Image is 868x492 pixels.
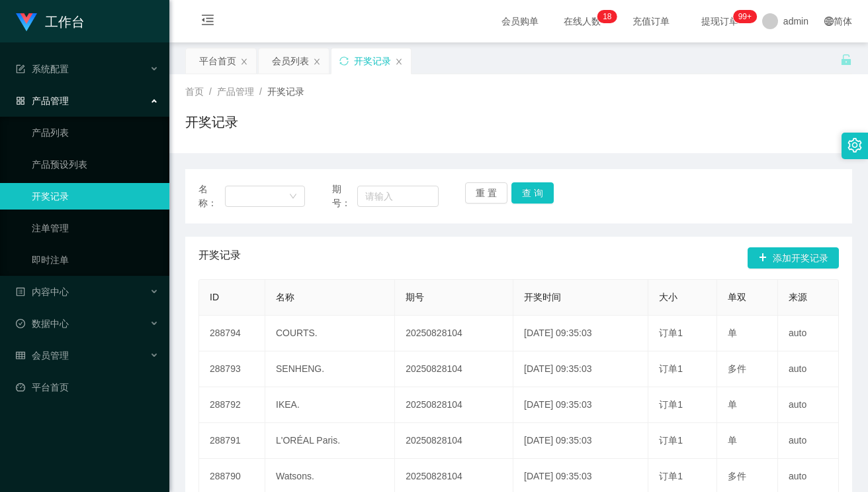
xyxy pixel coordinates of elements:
i: 图标: unlock [840,54,852,66]
button: 图标: plus添加开奖记录 [748,247,839,269]
td: SENHENG. [265,351,395,387]
span: 名称 [276,292,294,302]
td: auto [778,423,839,459]
td: [DATE] 09:35:03 [513,387,648,423]
p: 1 [603,10,607,23]
span: / [259,86,262,97]
a: 即时注单 [32,247,159,273]
span: 期号： [332,182,358,210]
td: 288793 [199,351,265,387]
span: 订单1 [659,435,683,446]
button: 重 置 [465,182,507,204]
td: 20250828104 [395,316,513,351]
div: 开奖记录 [354,48,391,74]
td: 288794 [199,316,265,351]
span: 会员管理 [16,350,69,361]
span: 单双 [728,292,746,302]
img: logo.9652507e.png [16,13,37,32]
i: 图标: profile [16,287,25,296]
a: 产品列表 [32,119,159,146]
span: 开奖记录 [267,86,304,97]
a: 图标: dashboard平台首页 [16,374,159,400]
span: 名称： [198,182,225,210]
td: [DATE] 09:35:03 [513,351,648,387]
span: 首页 [185,86,204,97]
a: 工作台 [16,16,85,27]
i: 图标: setting [847,138,862,153]
span: 开奖记录 [198,247,241,269]
i: 图标: down [289,192,297,202]
span: 产品管理 [217,86,254,97]
i: 图标: close [313,58,321,66]
input: 请输入 [357,186,439,207]
td: 20250828104 [395,351,513,387]
td: [DATE] 09:35:03 [513,423,648,459]
td: 288791 [199,423,265,459]
span: 订单1 [659,328,683,338]
span: 产品管理 [16,95,69,106]
td: auto [778,351,839,387]
td: [DATE] 09:35:03 [513,316,648,351]
td: auto [778,387,839,423]
p: 8 [607,10,612,23]
a: 开奖记录 [32,183,159,210]
i: 图标: appstore-o [16,96,25,105]
td: 20250828104 [395,423,513,459]
span: ID [210,292,219,302]
h1: 开奖记录 [185,112,238,132]
i: 图标: global [824,17,834,26]
span: 开奖时间 [524,292,561,302]
td: IKEA. [265,387,395,423]
span: 订单1 [659,471,683,481]
span: 期号 [406,292,424,302]
button: 查 询 [511,182,554,204]
a: 注单管理 [32,215,159,241]
span: 数据中心 [16,318,69,329]
i: 图标: table [16,351,25,360]
td: L'ORÉAL Paris. [265,423,395,459]
i: 图标: menu-fold [185,1,230,43]
span: 订单1 [659,363,683,374]
i: 图标: form [16,64,25,74]
td: auto [778,316,839,351]
h1: 工作台 [45,1,85,43]
span: 单 [728,435,737,446]
td: 288792 [199,387,265,423]
span: 提现订单 [695,17,745,26]
sup: 18 [597,10,617,23]
sup: 979 [733,10,757,23]
td: COURTS. [265,316,395,351]
span: 系统配置 [16,64,69,74]
span: 大小 [659,292,677,302]
span: 来源 [789,292,807,302]
i: 图标: close [240,58,248,66]
span: 多件 [728,363,746,374]
span: 内容中心 [16,286,69,297]
i: 图标: check-circle-o [16,319,25,328]
span: 单 [728,328,737,338]
div: 平台首页 [199,48,236,74]
span: 多件 [728,471,746,481]
div: 会员列表 [272,48,309,74]
i: 图标: sync [339,56,349,66]
span: 单 [728,399,737,410]
span: 在线人数 [557,17,607,26]
span: 订单1 [659,399,683,410]
i: 图标: close [395,58,403,66]
td: 20250828104 [395,387,513,423]
span: 充值订单 [626,17,676,26]
span: / [209,86,212,97]
a: 产品预设列表 [32,151,159,178]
